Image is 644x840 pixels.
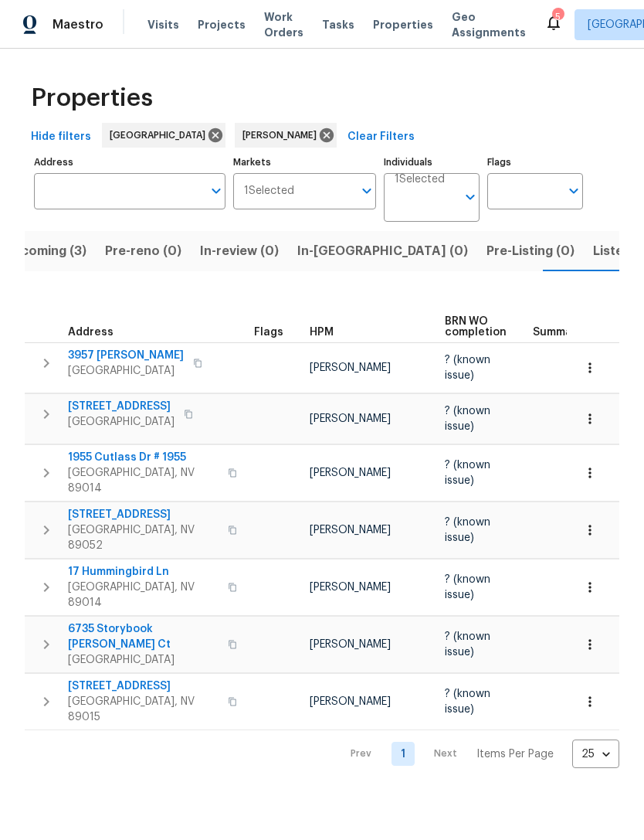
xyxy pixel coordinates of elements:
span: [GEOGRAPHIC_DATA], NV 89014 [68,580,219,610]
span: [GEOGRAPHIC_DATA] [68,652,219,668]
span: [GEOGRAPHIC_DATA] [68,414,175,430]
span: 3957 [PERSON_NAME] [68,348,184,363]
span: Geo Assignments [452,9,526,40]
span: [GEOGRAPHIC_DATA], NV 89052 [68,522,219,553]
p: Items Per Page [476,746,554,762]
label: Flags [487,158,583,167]
div: [PERSON_NAME] [235,123,337,148]
span: Tasks [322,19,354,30]
span: 1 Selected [395,173,445,186]
span: Address [68,327,114,338]
label: Markets [233,158,377,167]
label: Address [34,158,225,167]
span: ? (known issue) [445,574,490,600]
span: Clear Filters [347,128,415,147]
span: In-review (0) [200,240,279,262]
span: Visits [147,17,179,32]
span: [PERSON_NAME] [310,468,391,478]
span: [PERSON_NAME] [310,413,391,424]
span: Hide filters [31,128,91,147]
span: Properties [373,17,433,32]
span: ? (known issue) [445,355,490,381]
span: [PERSON_NAME] [310,525,391,536]
nav: Pagination Navigation [336,740,619,768]
span: [PERSON_NAME] [242,128,323,143]
span: Work Orders [264,9,303,40]
span: Flags [254,327,283,338]
label: Individuals [384,158,480,167]
span: [PERSON_NAME] [310,696,391,707]
span: ? (known issue) [445,460,490,486]
span: ? (known issue) [445,631,490,658]
span: ? (known issue) [445,517,490,543]
button: Open [459,186,481,208]
span: Pre-Listing (0) [486,240,575,262]
button: Open [205,180,227,202]
button: Clear Filters [341,123,421,151]
span: BRN WO completion [445,316,507,338]
div: 5 [552,9,563,25]
span: 1955 Cutlass Dr # 1955 [68,450,219,465]
span: Pre-reno (0) [105,240,181,262]
span: [STREET_ADDRESS] [68,507,219,522]
span: 6735 Storybook [PERSON_NAME] Ct [68,621,219,652]
button: Open [356,180,378,202]
span: Maestro [53,17,103,32]
span: [GEOGRAPHIC_DATA] [110,128,212,143]
span: [GEOGRAPHIC_DATA] [68,363,184,379]
span: Summary [533,327,583,338]
span: Upcoming (3) [4,240,86,262]
span: 1 Selected [244,185,294,198]
span: [PERSON_NAME] [310,639,391,650]
button: Open [563,180,585,202]
span: Projects [198,17,246,32]
span: 17 Hummingbird Ln [68,564,219,580]
div: 25 [572,734,619,774]
span: [PERSON_NAME] [310,582,391,593]
span: [PERSON_NAME] [310,362,391,373]
span: Properties [31,90,153,106]
span: ? (known issue) [445,406,490,432]
span: HPM [310,327,334,338]
span: [STREET_ADDRESS] [68,678,219,694]
span: [GEOGRAPHIC_DATA], NV 89015 [68,694,219,725]
span: [STREET_ADDRESS] [68,399,175,414]
button: Hide filters [25,123,97,151]
div: [GEOGRAPHIC_DATA] [102,123,225,148]
span: [GEOGRAPHIC_DATA], NV 89014 [68,465,219,496]
a: Goto page 1 [391,742,415,766]
span: ? (known issue) [445,689,490,715]
span: In-[GEOGRAPHIC_DATA] (0) [297,240,468,262]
